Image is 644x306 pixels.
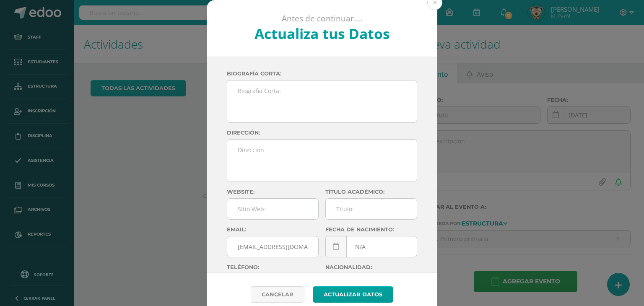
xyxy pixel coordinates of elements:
a: Cancelar [251,286,304,303]
label: Email: [227,226,319,233]
label: Título académico: [325,189,417,195]
h2: Actualiza tus Datos [229,24,415,43]
label: Biografía corta: [227,70,417,77]
label: Nacionalidad: [325,264,417,270]
p: Antes de continuar.... [229,13,415,24]
input: Correo Electronico: [227,236,318,257]
button: Actualizar datos [313,286,393,303]
label: Teléfono: [227,264,319,270]
label: Website: [227,189,319,195]
label: Dirección: [227,130,417,136]
input: Fecha de Nacimiento: [326,236,417,257]
label: Fecha de nacimiento: [325,226,417,233]
input: Titulo: [326,199,417,219]
input: Sitio Web: [227,199,318,219]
